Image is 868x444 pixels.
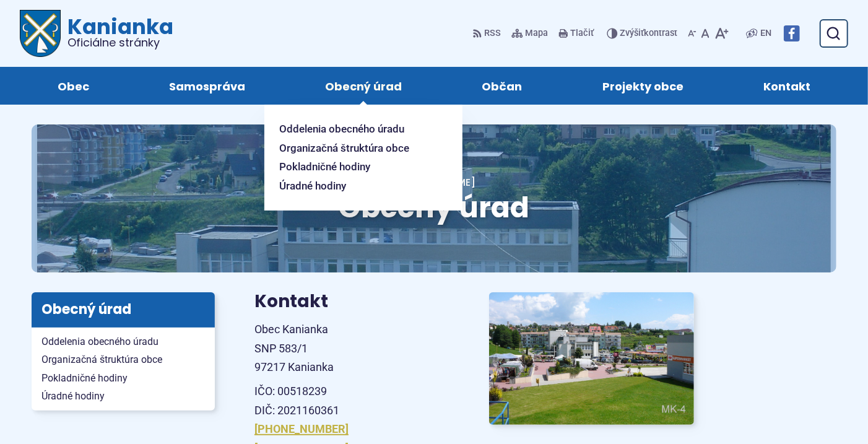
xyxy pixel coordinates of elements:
[279,139,409,158] span: Organizačná štruktúra obce
[339,188,530,227] span: Obecný úrad
[41,333,205,351] span: Oddelenia obecného úradu
[620,28,678,39] span: kontrast
[279,120,433,139] a: Oddelenia obecného úradu
[20,10,61,57] img: Prejsť na domovskú stránku
[32,387,215,406] a: Úradné hodiny
[509,20,551,46] a: Mapa
[760,26,771,41] span: EN
[526,26,549,41] span: Mapa
[279,139,433,158] a: Organizačná štruktúra obce
[141,67,272,105] a: Samospráva
[325,67,402,105] span: Obecný úrad
[607,20,680,46] button: Zvýšiťkontrast
[556,20,597,46] button: Tlačiť
[32,369,215,388] a: Pokladničné hodiny
[736,67,838,105] a: Kontakt
[61,16,174,48] span: Kanianka
[575,67,711,105] a: Projekty obce
[699,20,712,46] button: Nastaviť pôvodnú veľkosť písma
[472,20,504,46] a: RSS
[32,350,215,369] a: Organizačná štruktúra obce
[784,25,800,41] img: Prejsť na Facebook stránku
[254,382,459,420] p: IČO: 00518239 DIČ: 2021160361
[41,350,205,369] span: Organizačná štruktúra obce
[712,20,731,46] button: Zväčšiť veľkosť písma
[279,176,346,196] span: Úradné hodiny
[41,369,205,388] span: Pokladničné hodiny
[758,26,774,41] a: EN
[685,20,699,46] button: Zmenšiť veľkosť písma
[41,387,205,406] span: Úradné hodiny
[32,292,215,327] h3: Obecný úrad
[454,67,550,105] a: Občan
[298,67,430,105] a: Obecný úrad
[254,323,334,373] span: Obec Kanianka SNP 583/1 97217 Kanianka
[485,26,501,41] span: RSS
[32,333,215,351] a: Oddelenia obecného úradu
[58,67,89,105] span: Obec
[30,67,116,105] a: Obec
[279,176,433,196] a: Úradné hodiny
[571,28,594,39] span: Tlačiť
[254,292,459,311] h3: Kontakt
[20,10,174,57] a: Logo Kanianka, prejsť na domovskú stránku.
[68,37,174,48] span: Oficiálne stránky
[602,67,684,105] span: Projekty obce
[482,67,523,105] span: Občan
[254,422,349,435] a: [PHONE_NUMBER]
[279,120,404,139] span: Oddelenia obecného úradu
[279,157,433,176] a: Pokladničné hodiny
[763,67,810,105] span: Kontakt
[620,28,644,38] span: Zvýšiť
[279,157,370,176] span: Pokladničné hodiny
[169,67,245,105] span: Samospráva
